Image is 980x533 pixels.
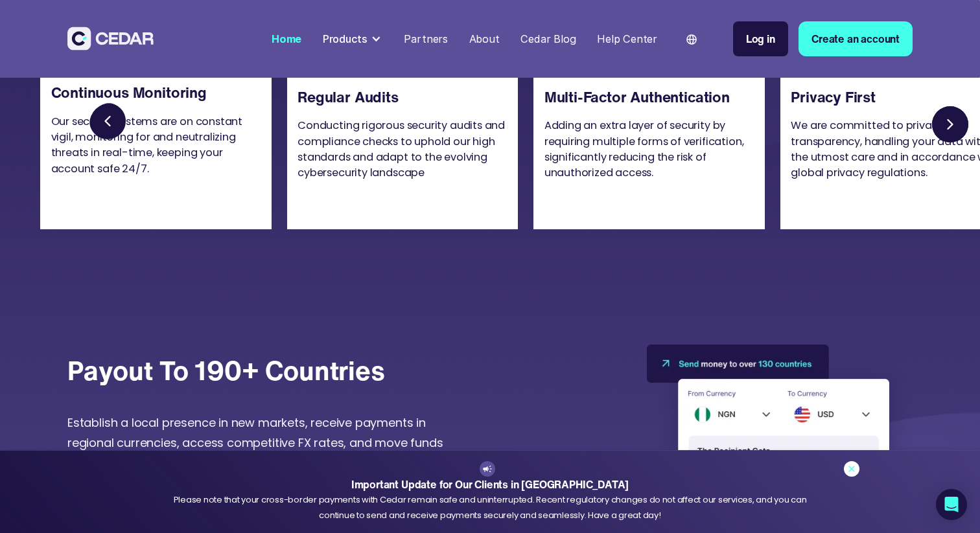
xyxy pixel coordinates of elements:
div: Products [323,31,367,47]
a: About [463,25,504,53]
a: Log in [733,21,788,56]
span: Establish a local presence in new markets, receive payments in regional currencies, access compet... [67,414,443,470]
a: Next slide [929,103,971,145]
a: Cedar Blog [515,25,581,53]
div: Payout to 190+ countries [67,355,385,387]
div: Cedar Blog [520,31,576,47]
img: world icon [686,34,697,45]
strong: Important Update for Our Clients in [GEOGRAPHIC_DATA] [351,477,629,492]
a: Home [266,25,307,53]
div: About [469,31,500,47]
div: Open Intercom Messenger [936,489,967,520]
div: Products [318,25,388,52]
div: Help Center [597,31,657,47]
a: Help Center [592,25,662,53]
div: Please note that your cross-border payments with Cedar remain safe and uninterrupted. Recent regu... [172,492,808,523]
a: Partners [399,25,453,53]
div: Partners [404,31,448,47]
img: announcement [482,464,493,474]
a: Previous slide [89,103,132,145]
div: Log in [746,31,775,47]
a: Create an account [799,21,913,56]
div: Home [272,31,301,47]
